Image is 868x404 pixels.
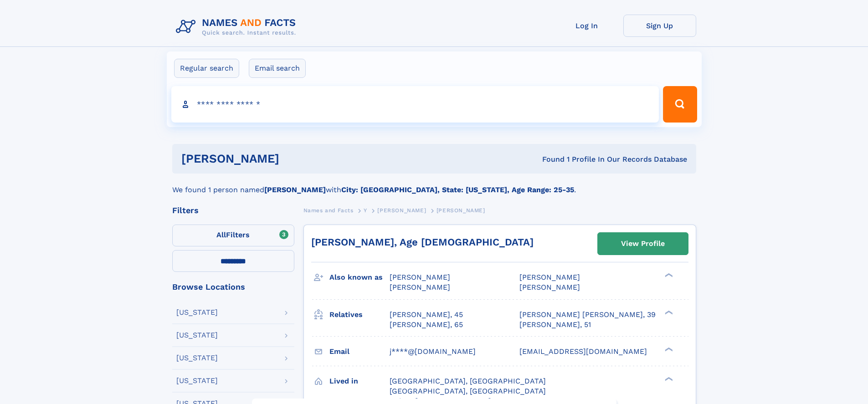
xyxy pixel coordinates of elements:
[390,310,463,320] a: [PERSON_NAME], 45
[663,309,673,315] div: ❯
[377,207,426,214] span: [PERSON_NAME]
[172,283,294,291] div: Browse Locations
[176,332,218,339] div: [US_STATE]
[390,283,450,291] span: [PERSON_NAME]
[216,230,226,239] span: All
[329,307,390,322] h3: Relatives
[176,377,218,384] div: [US_STATE]
[249,59,306,78] label: Email search
[663,86,697,123] button: Search Button
[550,15,623,37] a: Log In
[621,233,665,254] div: View Profile
[411,154,687,164] div: Found 1 Profile In Our Records Database
[390,320,463,330] a: [PERSON_NAME], 65
[329,270,390,285] h3: Also known as
[174,59,239,78] label: Regular search
[264,185,326,194] b: [PERSON_NAME]
[390,273,450,281] span: [PERSON_NAME]
[437,207,485,214] span: [PERSON_NAME]
[519,283,580,291] span: [PERSON_NAME]
[341,185,574,194] b: City: [GEOGRAPHIC_DATA], State: [US_STATE], Age Range: 25-35
[172,174,696,195] div: We found 1 person named with .
[172,15,303,39] img: Logo Names and Facts
[598,233,688,255] a: View Profile
[181,153,411,164] h1: [PERSON_NAME]
[623,15,696,37] a: Sign Up
[519,273,580,281] span: [PERSON_NAME]
[176,309,218,316] div: [US_STATE]
[390,387,546,395] span: [GEOGRAPHIC_DATA], [GEOGRAPHIC_DATA]
[329,344,390,359] h3: Email
[364,207,367,214] span: Y
[172,225,294,246] label: Filters
[519,310,656,320] a: [PERSON_NAME] [PERSON_NAME], 39
[303,205,354,216] a: Names and Facts
[519,347,647,356] span: [EMAIL_ADDRESS][DOMAIN_NAME]
[172,206,294,215] div: Filters
[364,205,367,216] a: Y
[171,86,659,123] input: search input
[663,272,673,278] div: ❯
[663,346,673,352] div: ❯
[663,376,673,382] div: ❯
[176,354,218,362] div: [US_STATE]
[390,377,546,385] span: [GEOGRAPHIC_DATA], [GEOGRAPHIC_DATA]
[329,373,390,389] h3: Lived in
[519,320,591,330] a: [PERSON_NAME], 51
[311,236,534,248] a: [PERSON_NAME], Age [DEMOGRAPHIC_DATA]
[377,205,426,216] a: [PERSON_NAME]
